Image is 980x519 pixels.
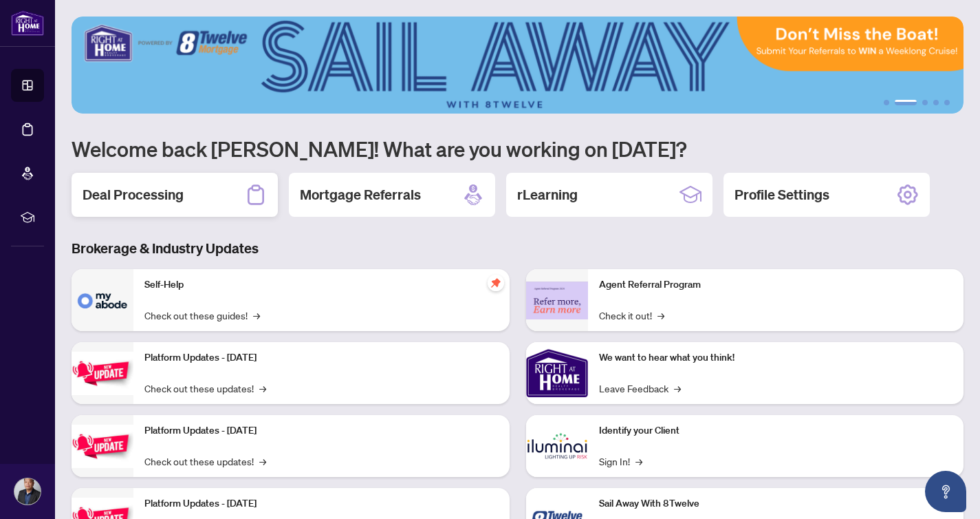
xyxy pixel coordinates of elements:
[144,308,260,323] a: Check out these guides!→
[933,100,939,105] button: 4
[944,100,950,105] button: 5
[144,423,499,438] p: Platform Updates - [DATE]
[72,352,133,395] img: Platform Updates - July 21, 2025
[72,17,963,114] img: Slide 1
[526,342,588,404] img: We want to hear what you think!
[925,471,966,512] button: Open asap
[72,136,963,162] h1: Welcome back [PERSON_NAME]! What are you working on [DATE]?
[488,275,504,291] span: pushpin
[657,308,664,323] span: →
[144,454,266,469] a: Check out these updates!→
[253,308,260,323] span: →
[144,496,499,511] p: Platform Updates - [DATE]
[83,185,184,204] h2: Deal Processing
[259,381,266,396] span: →
[599,350,953,366] p: We want to hear what you think!
[72,239,963,258] h3: Brokerage & Industry Updates
[599,277,953,293] p: Agent Referral Program
[72,269,133,331] img: Self-Help
[517,185,578,204] h2: rLearning
[259,454,266,469] span: →
[300,185,421,204] h2: Mortgage Referrals
[884,100,889,105] button: 1
[674,381,681,396] span: →
[599,423,953,438] p: Identify your Client
[895,100,917,105] button: 2
[526,415,588,477] img: Identify your Client
[599,381,681,396] a: Leave Feedback→
[599,454,642,469] a: Sign In!→
[144,381,266,396] a: Check out these updates!→
[144,350,499,366] p: Platform Updates - [DATE]
[599,496,953,511] p: Sail Away With 8Twelve
[14,478,41,505] img: Profile Icon
[72,425,133,468] img: Platform Updates - July 8, 2025
[599,308,664,323] a: Check it out!→
[922,100,928,105] button: 3
[526,282,588,319] img: Agent Referral Program
[635,454,642,469] span: →
[11,10,44,36] img: logo
[144,277,499,293] p: Self-Help
[734,185,829,204] h2: Profile Settings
